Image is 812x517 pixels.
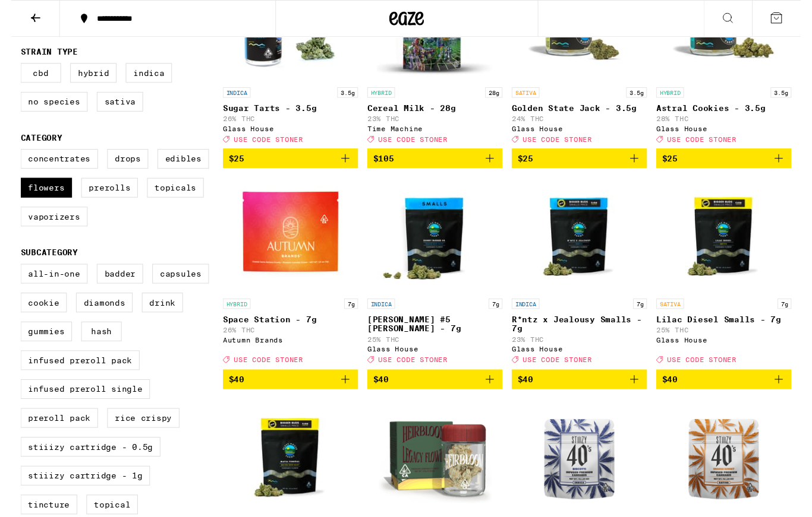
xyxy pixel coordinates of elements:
[788,307,802,318] p: 7g
[663,323,802,333] p: Lilac Diesel Smalls - 7g
[366,355,505,363] div: Glass House
[10,212,78,233] label: Vaporizers
[663,153,802,173] button: Add to bag
[675,366,746,374] span: USE CODE STONER
[218,335,357,343] p: 26% THC
[526,366,597,374] span: USE CODE STONER
[376,182,495,301] img: Glass House - Donny Burger #5 Smalls - 7g
[140,183,198,203] label: Topicals
[663,106,802,116] p: Astral Cookies - 3.5g
[10,271,78,291] label: All-In-One
[10,94,78,115] label: No Species
[515,106,654,116] p: Golden State Jack - 3.5g
[366,323,505,342] p: [PERSON_NAME] #5 [PERSON_NAME] - 7g
[366,182,505,379] a: Open page for Donny Burger #5 Smalls - 7g from Glass House
[150,153,203,173] label: Edibles
[10,479,143,499] label: STIIIZY Cartridge - 1g
[342,307,357,318] p: 7g
[515,90,543,100] p: SATIVA
[377,366,449,374] span: USE CODE STONER
[224,385,240,395] span: $40
[99,420,173,440] label: Rice Crispy
[10,183,62,203] label: Flowers
[663,128,802,136] div: Glass House
[515,153,654,173] button: Add to bag
[72,183,130,203] label: Prerolls
[663,380,802,400] button: Add to bag
[218,106,357,116] p: Sugar Tarts - 3.5g
[525,182,644,301] img: Glass House - R*ntz x Jealousy Smalls - 7g
[218,90,246,100] p: INDICA
[366,153,505,173] button: Add to bag
[228,182,347,301] img: Autumn Brands - Space Station - 7g
[515,380,654,400] button: Add to bag
[663,118,802,126] p: 28% THC
[10,48,68,58] legend: Strain Type
[10,420,89,440] label: Preroll Pack
[218,153,357,173] button: Add to bag
[10,153,89,173] label: Concentrates
[218,323,357,333] p: Space Station - 7g
[218,345,357,353] div: Autumn Brands
[669,385,685,395] span: $40
[515,345,654,353] p: 23% THC
[781,90,802,100] p: 3.5g
[229,366,300,374] span: USE CODE STONER
[366,118,505,126] p: 23% THC
[10,331,62,351] label: Gummies
[134,301,177,321] label: Drink
[7,8,86,18] span: Hi. Need any help?
[67,301,125,321] label: Diamonds
[10,255,68,264] legend: Subcategory
[663,307,692,318] p: SATIVA
[10,301,57,321] label: Cookie
[218,128,357,136] div: Glass House
[10,449,153,470] label: STIIIZY Cartridge - 0.5g
[218,118,357,126] p: 26% THC
[366,106,505,116] p: Cereal Milk - 28g
[88,94,136,115] label: Sativa
[491,307,505,318] p: 7g
[229,139,300,147] span: USE CODE STONER
[521,385,537,395] span: $40
[673,182,792,301] img: Glass House - Lilac Diesel Smalls - 7g
[526,139,597,147] span: USE CODE STONER
[515,323,654,342] p: R*ntz x Jealousy Smalls - 7g
[224,158,240,167] span: $25
[145,271,203,291] label: Capsules
[10,137,52,146] legend: Category
[663,345,802,353] div: Glass House
[366,90,395,100] p: HYBRID
[515,182,654,379] a: Open page for R*ntz x Jealousy Smalls - 7g from Glass House
[366,380,505,400] button: Add to bag
[515,355,654,363] div: Glass House
[640,307,654,318] p: 7g
[521,158,537,167] span: $25
[366,307,395,318] p: INDICA
[377,139,449,147] span: USE CODE STONER
[118,65,165,85] label: Indica
[663,182,802,379] a: Open page for Lilac Diesel Smalls - 7g from Glass House
[515,128,654,136] div: Glass House
[372,158,394,167] span: $105
[61,65,108,85] label: Hybrid
[366,345,505,353] p: 25% THC
[663,90,692,100] p: HYBRID
[366,128,505,136] div: Time Machine
[515,307,543,318] p: INDICA
[88,271,136,291] label: Badder
[663,335,802,343] p: 25% THC
[10,65,51,85] label: CBD
[218,307,246,318] p: HYBRID
[669,158,685,167] span: $25
[72,331,114,351] label: Hash
[632,90,654,100] p: 3.5g
[218,380,357,400] button: Add to bag
[675,139,746,147] span: USE CODE STONER
[487,90,505,100] p: 28g
[515,118,654,126] p: 24% THC
[10,360,132,380] label: Infused Preroll Pack
[99,153,141,173] label: Drops
[10,390,143,410] label: Infused Preroll Single
[372,385,388,395] span: $40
